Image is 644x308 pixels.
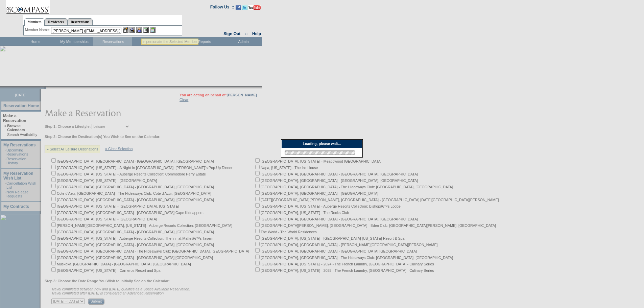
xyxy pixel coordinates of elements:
a: Help [252,31,261,36]
td: Follow Us :: [210,4,234,12]
div: Loading, please wait... [281,140,362,148]
img: Become our fan on Facebook [236,5,241,10]
span: :: [245,31,248,36]
a: Become our fan on Facebook [236,7,241,11]
img: Reservations [143,27,149,33]
img: loading.gif [283,149,357,156]
div: Member Name: [25,27,51,33]
a: Residences [45,18,67,25]
a: Follow us on Twitter [242,7,247,11]
a: Sign Out [223,31,240,36]
img: View [129,27,135,33]
img: b_edit.gif [123,27,128,33]
a: Reservations [67,18,93,25]
a: Subscribe to our YouTube Channel [248,7,261,11]
img: b_calculator.gif [150,27,156,33]
img: Impersonate [136,27,142,33]
img: Follow us on Twitter [242,5,247,10]
a: Members [24,18,45,26]
img: Subscribe to our YouTube Channel [248,5,261,10]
